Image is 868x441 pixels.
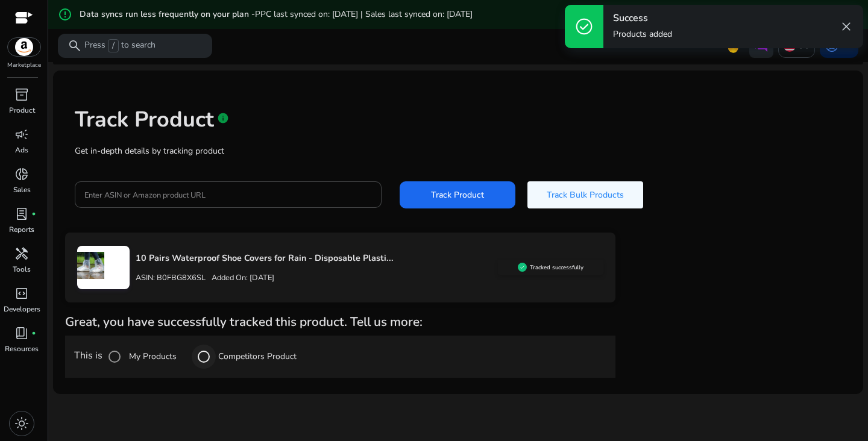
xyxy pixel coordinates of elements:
span: light_mode [14,416,29,431]
p: Ads [15,145,28,155]
h4: Success [613,13,672,24]
h4: Great, you have successfully tracked this product. Tell us more: [65,314,615,330]
span: donut_small [14,167,29,181]
p: Reports [9,224,34,235]
span: handyman [14,246,29,261]
span: fiber_manual_record [31,211,36,216]
p: Marketplace [7,61,41,70]
span: campaign [14,127,29,142]
p: Developers [4,304,40,314]
img: sellerapp_active [518,263,527,272]
h1: Track Product [75,107,214,133]
span: lab_profile [14,207,29,221]
p: Press to search [84,39,156,52]
p: Added On: [DATE] [206,272,274,284]
h5: Data syncs run less frequently on your plan - [80,10,473,20]
p: Resources [5,343,39,354]
span: Track Product [431,189,484,201]
button: Track Bulk Products [527,181,643,208]
button: Track Product [400,181,515,208]
p: 10 Pairs Waterproof Shoe Covers for Rain - Disposable Plasti... [136,252,498,265]
span: fiber_manual_record [31,331,36,336]
span: close [839,19,854,34]
p: Tools [13,264,31,275]
img: amazon.svg [8,38,40,56]
p: Get in-depth details by tracking product [75,145,841,157]
span: Track Bulk Products [547,189,624,201]
p: Sales [13,184,31,195]
label: My Products [127,350,177,363]
span: / [108,39,119,52]
span: PPC last synced on: [DATE] | Sales last synced on: [DATE] [255,8,473,20]
span: info [217,112,229,124]
span: check_circle [574,17,594,36]
p: Products added [613,28,672,40]
span: book_4 [14,326,29,340]
p: Product [9,105,35,116]
mat-icon: error_outline [58,7,72,22]
p: ASIN: B0FBG8X6SL [136,272,206,284]
span: inventory_2 [14,87,29,102]
img: 81i1WOHlbgL.jpg [77,252,104,279]
div: This is [65,336,615,378]
span: search [68,39,82,53]
span: code_blocks [14,286,29,301]
label: Competitors Product [216,350,297,363]
h5: Tracked successfully [530,264,583,271]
